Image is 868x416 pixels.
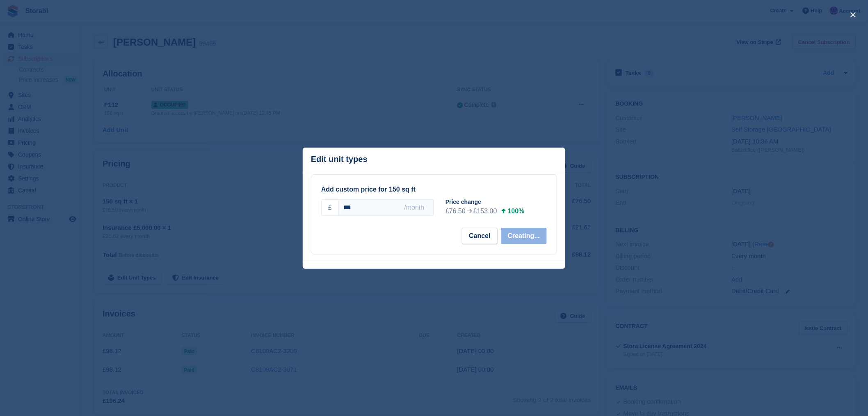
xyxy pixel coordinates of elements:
[501,228,547,244] button: Creating...
[321,185,547,194] div: Add custom price for 150 sq ft
[445,198,553,206] div: Price change
[847,8,860,21] button: close
[462,228,497,244] button: Cancel
[445,206,466,216] div: £76.50
[311,155,368,164] p: Edit unit types
[473,206,497,216] div: £153.00
[508,206,525,216] div: 100%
